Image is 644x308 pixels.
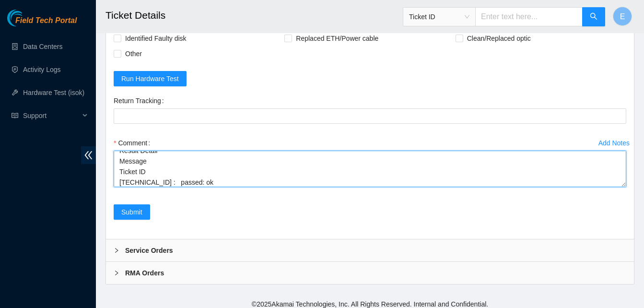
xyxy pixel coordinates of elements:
[12,112,18,119] span: read
[114,108,626,124] input: Return Tracking
[23,89,84,96] a: Hardware Test (isok)
[114,204,150,220] button: Submit
[114,71,187,86] button: Run Hardware Test
[590,12,597,22] span: search
[114,248,119,253] span: right
[598,135,630,151] button: Add Notes
[125,268,164,278] b: RMA Orders
[292,31,382,46] span: Replaced ETH/Power cable
[7,10,48,26] img: Akamai Technologies
[121,207,142,217] span: Submit
[613,7,632,26] button: E
[7,17,77,30] a: Akamai TechnologiesField Tech Portal
[463,31,535,46] span: Clean/Replaced optic
[23,66,61,73] a: Activity Logs
[114,270,119,276] span: right
[121,73,179,84] span: Run Hardware Test
[475,7,583,26] input: Enter text here...
[106,262,634,284] div: RMA Orders
[114,93,168,108] label: Return Tracking
[23,43,62,50] a: Data Centers
[121,46,146,61] span: Other
[114,151,626,187] textarea: Comment
[620,11,625,23] span: E
[125,245,173,256] b: Service Orders
[81,146,96,164] span: double-left
[582,7,605,26] button: search
[106,239,634,261] div: Service Orders
[23,106,80,125] span: Support
[15,16,77,25] span: Field Tech Portal
[121,31,190,46] span: Identified Faulty disk
[114,135,154,151] label: Comment
[598,140,630,146] div: Add Notes
[409,10,469,24] span: Ticket ID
